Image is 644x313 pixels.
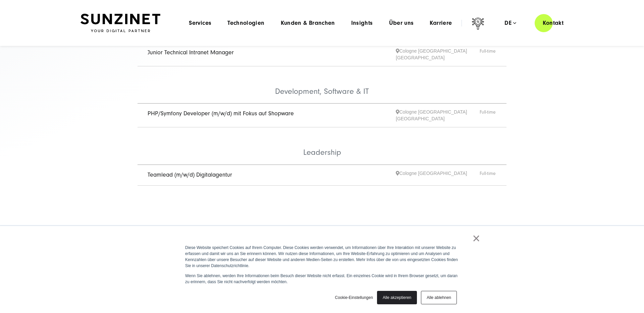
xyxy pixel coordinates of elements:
a: Kunden & Branchen [281,20,335,26]
p: Wenn Sie ablehnen, werden Ihre Informationen beim Besuch dieser Website nicht erfasst. Ein einzel... [185,273,459,285]
span: Cologne [GEOGRAPHIC_DATA] [GEOGRAPHIC_DATA] [396,109,480,122]
a: Karriere [430,20,452,26]
p: Diese Website speichert Cookies auf Ihrem Computer. Diese Cookies werden verwendet, um Informatio... [185,245,459,269]
h2: Nimm deine Zukunft in die Hand! [77,221,315,266]
li: Development, Software & IT [138,66,506,104]
span: Cologne [GEOGRAPHIC_DATA] [396,170,480,180]
a: Teamlead (m/w/d) Digitalagentur [148,171,232,178]
div: de [504,20,516,26]
span: Full-time [480,170,496,180]
a: PHP/Symfony Developer (m/w/d) mit Fokus auf Shopware [148,110,294,117]
a: Cookie-Einstellungen [335,295,373,301]
a: Alle akzeptieren [377,291,417,304]
span: Full-time [480,48,496,61]
a: Kontakt [535,13,572,33]
a: Junior Technical Intranet Manager [148,49,234,56]
a: Alle ablehnen [421,291,457,304]
a: Technologien [227,20,264,26]
span: Full-time [480,109,496,122]
span: Cologne [GEOGRAPHIC_DATA] [GEOGRAPHIC_DATA] [396,48,480,61]
a: Über uns [389,20,414,26]
a: Insights [351,20,373,26]
li: Leadership [138,127,506,165]
img: SUNZINET Full Service Digital Agentur [80,14,160,33]
a: × [472,235,480,241]
a: Services [189,20,211,26]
